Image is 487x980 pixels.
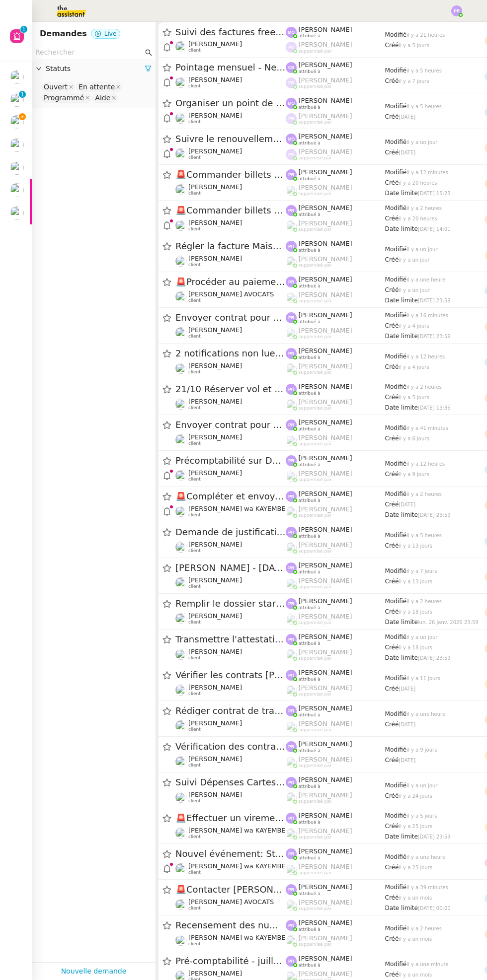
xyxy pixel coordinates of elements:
span: il y a 20 heures [399,216,437,221]
nz-select-item: Programmé [41,93,91,103]
span: Créé [385,42,399,49]
span: [PERSON_NAME] [299,291,352,298]
span: il y a un jour [399,287,429,293]
app-user-label: suppervisé par [286,470,385,483]
app-user-label: suppervisé par [286,41,385,54]
span: il y a 5 jours [399,43,429,48]
app-user-label: attribué à [286,347,385,360]
span: [DATE] 15:25 [418,191,451,196]
span: Compléter et envoyer le formulaire de certificat de police [175,492,286,501]
span: [PERSON_NAME] AVOCATS [188,290,274,298]
span: [PERSON_NAME] [299,168,352,176]
img: svg [286,77,297,88]
app-user-detailed-label: client [175,469,286,482]
span: suppervisé par [299,120,332,125]
span: suppervisé par [299,298,332,304]
span: [DATE] [399,502,415,507]
input: Rechercher [35,47,143,58]
span: 21/10 Réserver vol et hôtel pour [GEOGRAPHIC_DATA] à [GEOGRAPHIC_DATA] [175,385,286,394]
img: users%2FME7CwGhkVpexbSaUxoFyX6OhGQk2%2Favatar%2Fe146a5d2-1708-490f-af4b-78e736222863 [175,77,186,88]
span: [PERSON_NAME] wa KAYEMBE [188,505,286,512]
app-user-detailed-label: client [175,398,286,411]
span: Modifié [385,246,407,253]
span: Modifié [385,490,407,497]
span: client [188,48,201,53]
app-user-label: suppervisé par [286,398,385,411]
span: Créé [385,394,399,401]
img: users%2FyQfMwtYgTqhRP2YHWHmG2s2LYaD3%2Favatar%2Fprofile-pic.png [286,471,297,482]
img: users%2FoFdbodQ3TgNoWt9kP3GXAs5oaCq1%2Favatar%2Fprofile-pic.png [286,328,297,339]
span: [PERSON_NAME] [299,133,352,140]
span: suppervisé par [299,549,332,554]
app-user-detailed-label: client [175,505,286,518]
span: client [188,155,201,160]
img: svg [286,527,297,538]
span: Modifié [385,353,407,360]
span: Envoyer contrat pour signature électronique [175,420,286,429]
span: client [188,83,201,89]
span: Créé [385,256,399,263]
span: il y a 2 heures [406,491,442,497]
span: [PERSON_NAME] [299,398,352,406]
span: Modifié [385,532,407,539]
app-user-detailed-label: client [175,40,286,53]
img: users%2FfjlNmCTkLiVoA3HQjY3GA5JXGxb2%2Favatar%2Fstarofservice_97480retdsc0392.png [10,161,24,175]
span: [PERSON_NAME] [299,112,352,120]
span: il y a 5 jours [399,395,429,400]
span: [DATE] 23:59 [418,512,451,518]
span: suppervisé par [299,334,332,340]
span: [PERSON_NAME] [299,61,352,69]
span: Modifié [385,31,407,38]
span: [PERSON_NAME] [299,454,352,462]
span: Envoyer contrat pour signature [175,313,286,322]
span: Créé [385,501,399,508]
span: Régler la facture Maison DICES [175,242,286,251]
img: users%2FME7CwGhkVpexbSaUxoFyX6OhGQk2%2Favatar%2Fe146a5d2-1708-490f-af4b-78e736222863 [10,115,24,129]
img: svg [286,455,297,466]
span: Créé [385,363,399,370]
span: il y a 4 jours [399,364,429,370]
app-user-detailed-label: client [175,76,286,89]
span: [PERSON_NAME] [299,561,352,569]
img: svg [286,562,297,573]
app-user-label: suppervisé par [286,434,385,447]
img: users%2FyQfMwtYgTqhRP2YHWHmG2s2LYaD3%2Favatar%2Fprofile-pic.png [286,399,297,410]
span: il y a 41 minutes [406,425,448,431]
app-user-label: attribué à [286,276,385,288]
span: [PERSON_NAME] [299,41,352,48]
nz-select-item: Aide [92,93,118,103]
span: client [188,226,201,232]
img: svg [286,42,297,53]
span: [PERSON_NAME] [188,541,242,548]
img: users%2FfjlNmCTkLiVoA3HQjY3GA5JXGxb2%2Favatar%2Fstarofservice_97480retdsc0392.png [175,220,186,231]
img: users%2FfjlNmCTkLiVoA3HQjY3GA5JXGxb2%2Favatar%2Fstarofservice_97480retdsc0392.png [175,184,186,195]
span: [PERSON_NAME] [188,183,242,191]
span: client [188,405,201,411]
span: Suivre le renouvellement produit Trimble [175,135,286,143]
span: il y a 5 heures [406,104,442,109]
span: Suivi des factures freelances [175,28,286,37]
span: client [188,119,201,125]
app-user-detailed-label: client [175,362,286,375]
span: il y a 6 jours [399,436,429,441]
img: users%2FoFdbodQ3TgNoWt9kP3GXAs5oaCq1%2Favatar%2Fprofile-pic.png [286,256,297,267]
img: users%2FQNmrJKjvCnhZ9wRJPnUNc9lj8eE3%2Favatar%2F5ca36b56-0364-45de-a850-26ae83da85f1 [175,470,186,481]
app-user-label: suppervisé par [286,327,385,340]
span: [PERSON_NAME] [188,112,242,119]
img: svg [286,277,297,287]
span: [PERSON_NAME] [188,469,242,477]
p: 1 [20,91,24,100]
span: [PERSON_NAME] [299,148,352,155]
img: users%2FutyFSk64t3XkVZvBICD9ZGkOt3Y2%2Favatar%2F51cb3b97-3a78-460b-81db-202cf2efb2f3 [175,434,186,445]
span: il y a 2 heures [406,384,442,390]
span: il y a 5 heures [406,68,442,73]
span: [PERSON_NAME] - [DATE] [175,563,286,572]
span: il y a 9 jours [399,472,429,477]
app-user-label: suppervisé par [286,291,385,304]
span: [PERSON_NAME] [299,526,352,533]
span: attribué à [299,498,321,503]
img: users%2FfjlNmCTkLiVoA3HQjY3GA5JXGxb2%2Favatar%2Fstarofservice_97480retdsc0392.png [10,138,24,152]
span: suppervisé par [299,441,332,447]
img: svg [286,149,297,160]
img: svg [286,113,297,124]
